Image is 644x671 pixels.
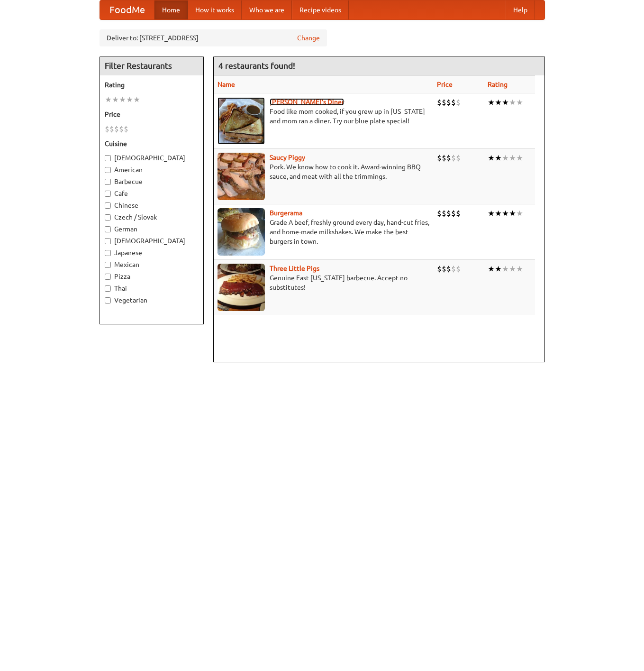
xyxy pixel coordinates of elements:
[119,94,126,105] li: ★
[451,97,456,108] li: $
[437,208,442,219] li: $
[105,177,199,186] label: Barbecue
[105,201,199,210] label: Chinese
[124,124,128,134] li: $
[502,153,509,163] li: ★
[105,124,109,134] li: $
[509,153,516,163] li: ★
[437,264,442,274] li: $
[218,81,235,88] a: Name
[105,202,111,209] input: Chinese
[451,153,456,163] li: $
[105,226,111,232] input: German
[270,209,302,217] a: Burgerama
[105,80,199,90] h5: Rating
[218,264,265,311] img: littlepigs.jpg
[105,274,111,280] input: Pizza
[126,94,133,105] li: ★
[502,97,509,108] li: ★
[154,0,188,19] a: Home
[105,250,111,256] input: Japanese
[509,264,516,274] li: ★
[456,97,461,108] li: $
[502,208,509,219] li: ★
[100,29,327,46] div: Deliver to: [STREET_ADDRESS]
[446,153,451,163] li: $
[442,264,446,274] li: $
[112,94,119,105] li: ★
[516,264,523,274] li: ★
[506,0,535,19] a: Help
[218,208,265,256] img: burgerama.jpg
[105,165,199,175] label: American
[100,0,154,19] a: FoodMe
[509,97,516,108] li: ★
[488,264,495,274] li: ★
[218,153,265,200] img: saucy.jpg
[218,218,429,246] p: Grade A beef, freshly ground every day, hand-cut fries, and home-made milkshakes. We make the bes...
[297,33,320,43] a: Change
[105,153,199,163] label: [DEMOGRAPHIC_DATA]
[446,264,451,274] li: $
[451,264,456,274] li: $
[495,208,502,219] li: ★
[437,153,442,163] li: $
[446,97,451,108] li: $
[446,208,451,219] li: $
[270,265,319,272] a: Three Little Pigs
[105,94,112,105] li: ★
[105,284,199,293] label: Thai
[105,260,199,269] label: Mexican
[109,124,114,134] li: $
[516,153,523,163] li: ★
[114,124,119,134] li: $
[105,155,111,161] input: [DEMOGRAPHIC_DATA]
[516,208,523,219] li: ★
[105,214,111,221] input: Czech / Slovak
[105,110,199,119] h5: Price
[442,208,446,219] li: $
[292,0,349,19] a: Recipe videos
[105,189,199,198] label: Cafe
[119,124,124,134] li: $
[105,224,199,234] label: German
[188,0,242,19] a: How it works
[270,154,305,161] b: Saucy Piggy
[437,81,453,88] a: Price
[502,264,509,274] li: ★
[105,179,111,185] input: Barbecue
[218,61,295,70] ng-pluralize: 4 restaurants found!
[105,285,111,292] input: Thai
[456,264,461,274] li: $
[456,208,461,219] li: $
[218,97,265,145] img: sallys.jpg
[495,264,502,274] li: ★
[105,212,199,222] label: Czech / Slovak
[218,107,429,126] p: Food like mom cooked, if you grew up in [US_STATE] and mom ran a diner. Try our blue plate special!
[105,139,199,148] h5: Cuisine
[442,153,446,163] li: $
[133,94,140,105] li: ★
[218,273,429,292] p: Genuine East [US_STATE] barbecue. Accept no substitutes!
[456,153,461,163] li: $
[242,0,292,19] a: Who we are
[516,97,523,108] li: ★
[100,56,203,75] h4: Filter Restaurants
[105,236,199,246] label: [DEMOGRAPHIC_DATA]
[105,238,111,244] input: [DEMOGRAPHIC_DATA]
[488,208,495,219] li: ★
[437,97,442,108] li: $
[105,262,111,268] input: Mexican
[488,81,508,88] a: Rating
[495,153,502,163] li: ★
[509,208,516,219] li: ★
[105,297,111,303] input: Vegetarian
[488,97,495,108] li: ★
[488,153,495,163] li: ★
[442,97,446,108] li: $
[105,295,199,305] label: Vegetarian
[270,98,344,106] a: [PERSON_NAME]'s Diner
